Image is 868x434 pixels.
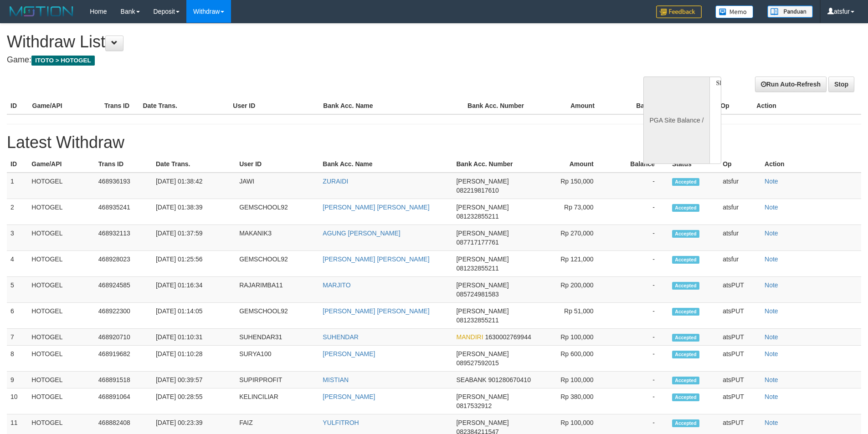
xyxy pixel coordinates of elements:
[607,303,668,329] td: -
[28,346,95,372] td: HOTOGEL
[672,256,699,264] span: Accepted
[672,393,699,401] span: Accepted
[540,199,607,225] td: Rp 73,000
[719,372,761,388] td: atsPUT
[717,97,753,114] th: Op
[323,350,375,357] a: [PERSON_NAME]
[607,251,668,277] td: -
[7,303,28,329] td: 6
[761,156,861,173] th: Action
[456,333,483,341] span: MANDIRI
[28,277,95,303] td: HOTOGEL
[672,204,699,212] span: Accepted
[715,5,754,18] img: Button%20Memo.svg
[323,333,359,341] a: SUHENDAR
[152,277,236,303] td: [DATE] 01:16:34
[319,156,452,173] th: Bank Acc. Name
[139,97,229,114] th: Date Trans.
[540,173,607,199] td: Rp 150,000
[456,376,486,383] span: SEABANK
[767,5,813,18] img: panduan.png
[7,251,28,277] td: 4
[323,178,348,185] a: ZURAIDI
[668,156,719,173] th: Status
[95,277,152,303] td: 468924585
[323,230,400,237] a: AGUNG [PERSON_NAME]
[95,372,152,388] td: 468891518
[152,173,236,199] td: [DATE] 01:38:42
[765,376,778,383] a: Note
[719,199,761,225] td: atsfur
[28,156,95,173] th: Game/API
[540,225,607,251] td: Rp 270,000
[7,5,76,18] img: MOTION_logo.png
[456,317,498,324] span: 081232855211
[236,251,319,277] td: GEMSCHOOL92
[229,97,319,114] th: User ID
[7,33,570,51] h1: Withdraw List
[540,346,607,372] td: Rp 600,000
[456,350,508,357] span: [PERSON_NAME]
[765,333,778,341] a: Note
[236,173,319,199] td: JAWI
[236,225,319,251] td: MAKANIK3
[672,377,699,384] span: Accepted
[540,303,607,329] td: Rp 51,000
[7,173,28,199] td: 1
[765,204,778,211] a: Note
[101,97,139,114] th: Trans ID
[607,225,668,251] td: -
[540,372,607,388] td: Rp 100,000
[540,251,607,277] td: Rp 121,000
[765,419,778,426] a: Note
[672,308,699,316] span: Accepted
[28,251,95,277] td: HOTOGEL
[456,419,508,426] span: [PERSON_NAME]
[323,255,429,263] a: [PERSON_NAME] [PERSON_NAME]
[152,346,236,372] td: [DATE] 01:10:28
[7,346,28,372] td: 8
[236,303,319,329] td: GEMSCHOOL92
[152,156,236,173] th: Date Trans.
[656,5,702,18] img: Feedback.jpg
[456,307,508,315] span: [PERSON_NAME]
[323,307,429,315] a: [PERSON_NAME] [PERSON_NAME]
[719,251,761,277] td: atsfur
[29,97,101,114] th: Game/API
[152,251,236,277] td: [DATE] 01:25:56
[456,187,498,194] span: 082219817610
[456,239,498,246] span: 087717177761
[456,393,508,400] span: [PERSON_NAME]
[456,213,498,220] span: 081232855211
[607,277,668,303] td: -
[456,230,508,237] span: [PERSON_NAME]
[607,329,668,346] td: -
[236,329,319,346] td: SUHENDAR31
[456,178,508,185] span: [PERSON_NAME]
[28,199,95,225] td: HOTOGEL
[485,333,531,341] span: 1630002769944
[456,281,508,289] span: [PERSON_NAME]
[28,329,95,346] td: HOTOGEL
[95,156,152,173] th: Trans ID
[765,393,778,400] a: Note
[323,281,350,289] a: MARJITO
[719,388,761,414] td: atsPUT
[7,199,28,225] td: 2
[28,173,95,199] td: HOTOGEL
[765,307,778,315] a: Note
[28,303,95,329] td: HOTOGEL
[540,156,607,173] th: Amount
[7,56,570,65] h4: Game:
[236,156,319,173] th: User ID
[643,77,709,164] div: PGA Site Balance /
[607,173,668,199] td: -
[672,334,699,342] span: Accepted
[236,277,319,303] td: RAJARIMBA11
[236,199,319,225] td: GEMSCHOOL92
[323,393,375,400] a: [PERSON_NAME]
[607,346,668,372] td: -
[540,388,607,414] td: Rp 380,000
[540,329,607,346] td: Rp 100,000
[608,97,674,114] th: Balance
